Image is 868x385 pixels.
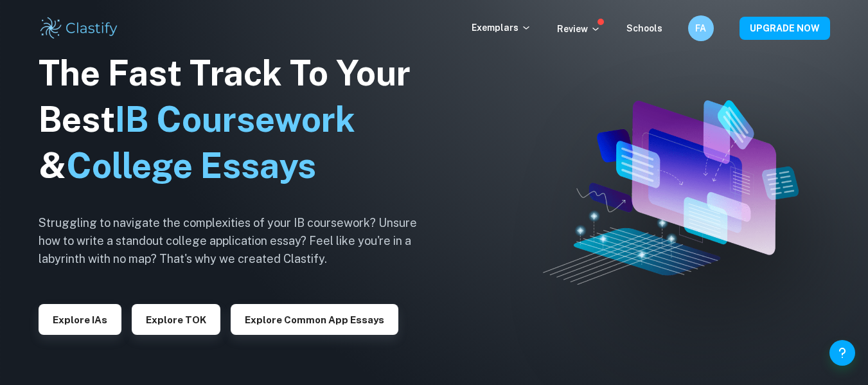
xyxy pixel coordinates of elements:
h1: The Fast Track To Your Best & [39,50,437,189]
a: Explore IAs [39,313,121,325]
button: UPGRADE NOW [740,17,830,40]
a: Explore Common App essays [231,313,398,325]
button: Explore TOK [132,304,220,335]
p: Review [557,22,601,36]
button: Explore Common App essays [231,304,398,335]
span: College Essays [66,145,316,186]
button: FA [688,15,714,41]
h6: Struggling to navigate the complexities of your IB coursework? Unsure how to write a standout col... [39,214,437,268]
a: Schools [626,23,662,33]
h6: FA [693,21,708,35]
p: Exemplars [472,21,531,35]
img: Clastify logo [39,15,120,41]
img: Clastify hero [543,100,799,285]
button: Explore IAs [39,304,121,335]
span: IB Coursework [115,99,355,139]
button: Help and Feedback [829,340,855,366]
a: Explore TOK [132,313,220,325]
